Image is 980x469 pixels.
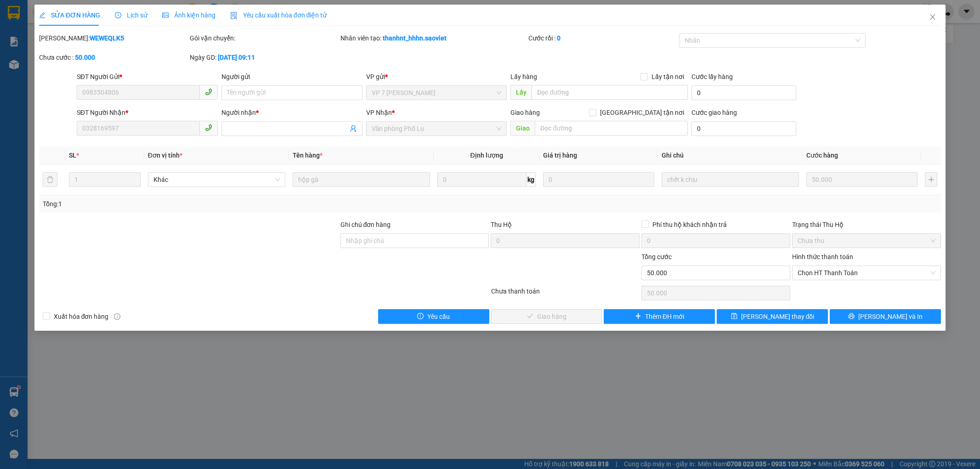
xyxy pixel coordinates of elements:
[510,73,537,80] span: Lấy hàng
[491,221,512,228] span: Thu Hộ
[543,152,577,159] span: Giá trị hàng
[417,313,424,320] span: exclamation-circle
[77,72,218,82] div: SĐT Người Gửi
[470,152,503,159] span: Định lượng
[528,33,677,43] div: Cước rồi :
[383,34,447,42] b: thanhnt_hhhn.saoviet
[649,220,731,230] span: Phí thu hộ khách nhận trả
[221,72,363,82] div: Người gửi
[510,85,532,100] span: Lấy
[39,52,188,62] div: Chưa cước :
[920,5,946,30] button: Close
[77,107,218,118] div: SĐT Người Nhận
[205,88,212,96] span: phone
[340,33,527,43] div: Nhân viên tạo:
[691,121,796,136] input: Cước giao hàng
[340,221,391,228] label: Ghi chú đơn hàng
[798,266,935,280] span: Chọn HT Thanh Toán
[792,220,941,230] div: Trạng thái Thu Hộ
[43,199,378,209] div: Tổng: 1
[741,311,815,322] span: [PERSON_NAME] thay đổi
[929,13,936,21] span: close
[731,313,737,320] span: save
[635,313,641,320] span: plus
[510,109,540,116] span: Giao hàng
[218,54,255,61] b: [DATE] 09:11
[717,309,828,324] button: save[PERSON_NAME] thay đổi
[114,313,120,320] span: info-circle
[691,109,737,116] label: Cước giao hàng
[641,253,672,260] span: Tổng cước
[510,121,535,136] span: Giao
[153,173,280,186] span: Khác
[115,11,147,19] span: Lịch sử
[39,33,188,43] div: [PERSON_NAME]:
[230,11,327,19] span: Yêu cầu xuất hóa đơn điện tử
[830,309,941,324] button: printer[PERSON_NAME] và In
[658,147,803,164] th: Ghi chú
[858,311,923,322] span: [PERSON_NAME] và In
[43,172,57,187] button: delete
[350,125,357,132] span: user-add
[190,52,339,62] div: Ngày GD:
[115,12,121,18] span: clock-circle
[372,86,502,100] span: VP 7 Phạm Văn Đồng
[293,152,323,159] span: Tên hàng
[604,309,715,324] button: plusThêm ĐH mới
[50,311,113,322] span: Xuất hóa đơn hàng
[925,172,937,187] button: plus
[532,85,688,100] input: Dọc đường
[535,121,688,136] input: Dọc đường
[148,152,182,159] span: Đơn vị tính
[221,107,363,118] div: Người nhận
[490,286,641,302] div: Chưa thanh toán
[39,12,45,18] span: edit
[596,107,688,118] span: [GEOGRAPHIC_DATA] tận nơi
[806,172,918,187] input: 0
[491,309,602,324] button: checkGiao hàng
[162,11,215,19] span: Ảnh kiện hàng
[543,172,654,187] input: 0
[293,172,430,187] input: VD: Bàn, Ghế
[90,34,124,42] b: WEWEQLK5
[648,72,688,82] span: Lấy tận nơi
[662,172,799,187] input: Ghi Chú
[691,73,733,80] label: Cước lấy hàng
[798,234,935,248] span: Chưa thu
[205,124,212,131] span: phone
[557,34,561,42] b: 0
[378,309,489,324] button: exclamation-circleYêu cầu
[645,311,684,322] span: Thêm ĐH mới
[427,311,450,322] span: Yêu cầu
[691,85,796,100] input: Cước lấy hàng
[366,109,392,116] span: VP Nhận
[69,152,76,159] span: SL
[792,253,853,260] label: Hình thức thanh toán
[39,11,100,19] span: SỬA ĐƠN HÀNG
[340,233,489,248] input: Ghi chú đơn hàng
[162,12,169,18] span: picture
[75,54,95,61] b: 50.000
[190,33,339,43] div: Gói vận chuyển:
[366,72,507,82] div: VP gửi
[372,122,502,136] span: Văn phòng Phố Lu
[806,152,838,159] span: Cước hàng
[527,172,536,187] span: kg
[848,313,855,320] span: printer
[230,12,238,19] img: icon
